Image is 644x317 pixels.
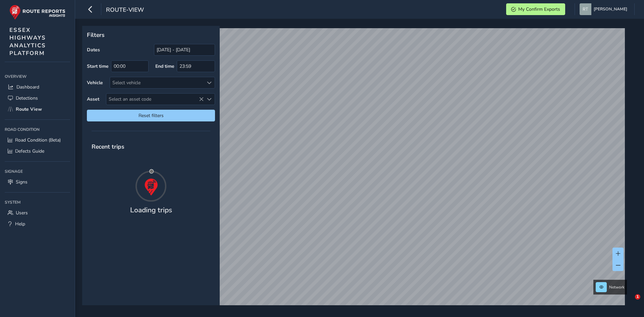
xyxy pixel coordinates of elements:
button: My Confirm Exports [506,3,565,15]
a: Defects Guide [5,146,70,157]
span: Reset filters [92,112,210,119]
div: Select vehicle [110,77,204,88]
button: [PERSON_NAME] [580,3,630,15]
span: Defects Guide [15,148,44,154]
label: Asset [87,96,99,102]
img: diamond-layout [580,3,591,15]
span: 1 [635,294,640,300]
span: Network [609,284,625,290]
a: Help [5,218,70,229]
a: Detections [5,93,70,104]
span: Dashboard [16,84,39,90]
a: Signs [5,176,70,188]
span: Route View [16,106,42,112]
label: Start time [87,63,109,69]
span: Detections [16,95,38,101]
span: My Confirm Exports [518,6,560,12]
div: Select an asset code [204,94,215,105]
button: Reset filters [87,110,215,121]
img: rr logo [9,5,65,20]
span: Users [16,210,28,216]
a: Route View [5,104,70,115]
div: Signage [5,166,70,176]
div: System [5,197,70,207]
a: Users [5,207,70,218]
a: Road Condition (Beta) [5,135,70,146]
iframe: Intercom live chat [621,294,637,310]
label: Dates [87,47,100,53]
span: [PERSON_NAME] [594,3,627,15]
div: Road Condition [5,124,70,135]
div: Overview [5,71,70,82]
span: route-view [106,6,144,15]
p: Filters [87,31,215,39]
span: Road Condition (Beta) [15,137,61,143]
label: Vehicle [87,80,103,86]
span: Select an asset code [106,94,204,105]
span: Help [15,221,25,227]
h4: Loading trips [130,206,172,214]
span: Signs [16,179,28,185]
label: End time [155,63,174,69]
a: Dashboard [5,82,70,93]
canvas: Map [85,28,625,313]
span: Recent trips [87,138,129,155]
span: ESSEX HIGHWAYS ANALYTICS PLATFORM [9,26,46,57]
